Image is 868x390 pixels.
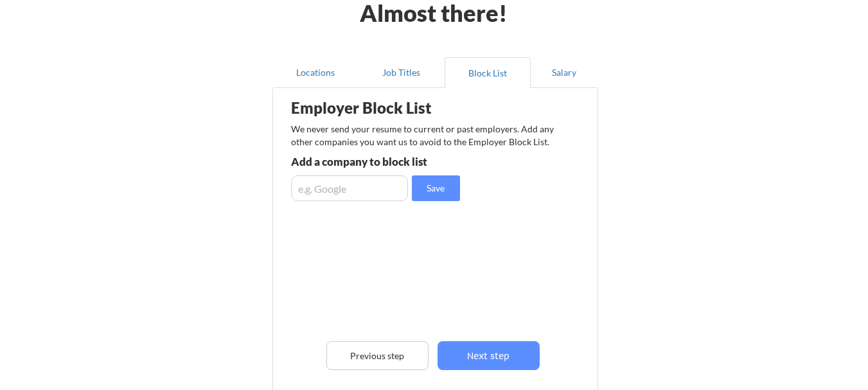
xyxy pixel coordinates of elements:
div: Almost there! [344,1,523,24]
button: Save [412,175,460,201]
button: Block List [445,57,531,88]
button: Previous step [326,341,429,370]
input: e.g. Google [291,175,408,201]
button: Locations [272,57,359,88]
button: Job Titles [359,57,445,88]
button: Salary [531,57,598,88]
div: Employer Block List [291,100,493,116]
button: Next step [438,341,540,370]
div: We never send your resume to current or past employers. Add any other companies you want us to av... [291,123,562,148]
div: Add a company to block list [291,156,479,167]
